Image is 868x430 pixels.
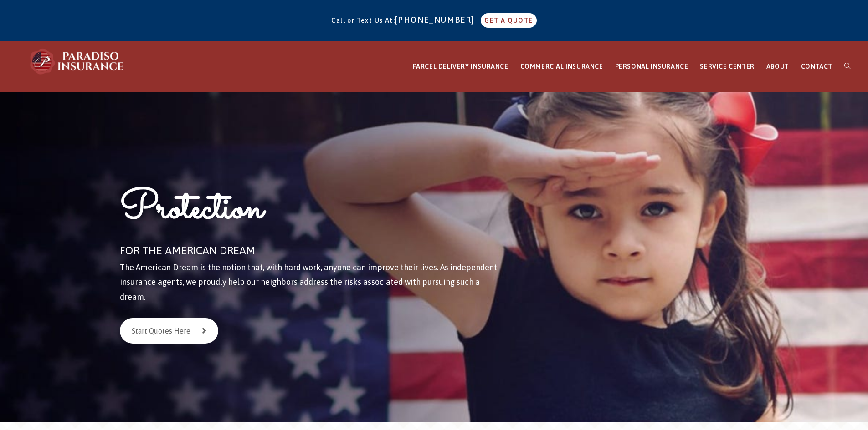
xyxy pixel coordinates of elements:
[609,41,694,92] a: PERSONAL INSURANCE
[120,263,497,302] span: The American Dream is the notion that, with hard work, anyone can improve their lives. As indepen...
[481,13,536,28] a: GET A QUOTE
[700,63,754,70] span: SERVICE CENTER
[331,17,395,24] span: Call or Text Us At:
[27,48,128,75] img: Paradiso Insurance
[615,63,688,70] span: PERSONAL INSURANCE
[694,41,760,92] a: SERVICE CENTER
[801,63,832,70] span: CONTACT
[520,63,603,70] span: COMMERCIAL INSURANCE
[395,15,479,25] a: [PHONE_NUMBER]
[760,41,795,92] a: ABOUT
[120,318,218,344] a: Start Quotes Here
[766,63,789,70] span: ABOUT
[120,183,501,241] h1: Protection
[407,41,514,92] a: PARCEL DELIVERY INSURANCE
[795,41,838,92] a: CONTACT
[413,63,508,70] span: PARCEL DELIVERY INSURANCE
[120,244,255,257] span: FOR THE AMERICAN DREAM
[514,41,609,92] a: COMMERCIAL INSURANCE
